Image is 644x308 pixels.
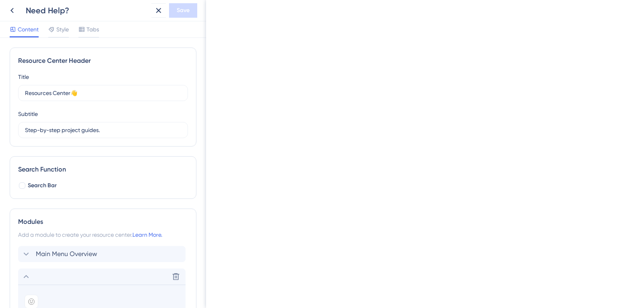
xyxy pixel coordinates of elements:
div: Search Function [18,165,188,174]
div: Modules [18,217,188,227]
span: Tabs [87,25,99,34]
span: Style [56,25,69,34]
div: Subtitle [18,109,38,119]
span: Add a module to create your resource center. [18,232,132,238]
span: Search Bar [28,181,57,190]
input: Description [25,126,181,134]
span: Save [177,6,190,15]
div: Main Menu Overview [18,246,188,262]
a: Learn More. [132,232,162,238]
button: Save [169,3,197,18]
div: Need Help? [26,5,148,16]
div: Resource Center Header [18,56,188,66]
div: Title [18,72,29,82]
span: Main Menu Overview [36,249,97,259]
input: Title [25,89,181,97]
span: Content [18,25,39,34]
